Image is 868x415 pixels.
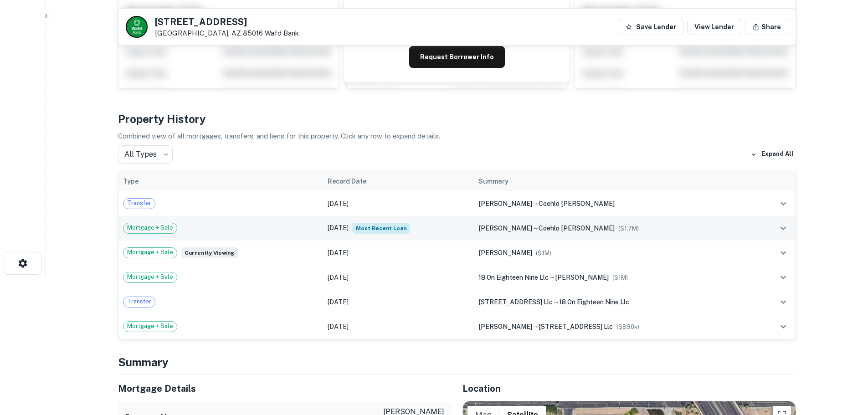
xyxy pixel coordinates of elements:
[616,323,639,330] span: ($ 890k )
[687,19,741,35] a: View Lender
[478,274,549,281] span: 18 on eighteen nine llc
[478,298,553,306] span: [STREET_ADDRESS] llc
[323,191,474,216] td: [DATE]
[618,225,639,232] span: ($ 1.7M )
[265,29,299,37] a: Wafd Bank
[539,225,615,232] span: coehlo [PERSON_NAME]
[478,200,532,207] span: [PERSON_NAME]
[323,290,474,314] td: [DATE]
[181,247,238,258] span: Currently viewing
[323,216,474,241] td: [DATE]
[612,274,628,281] span: ($ 1M )
[539,323,613,330] span: [STREET_ADDRESS] llc
[555,274,609,281] span: [PERSON_NAME]
[462,382,796,395] h5: Location
[352,223,410,234] span: Most Recent Loan
[478,272,750,282] div: →
[536,250,551,256] span: ($ 1M )
[123,223,177,232] span: Mortgage + Sale
[822,342,868,386] iframe: Chat Widget
[323,241,474,265] td: [DATE]
[776,294,791,310] button: expand row
[559,298,629,306] span: 18 on eighteen nine llc
[123,272,177,282] span: Mortgage + Sale
[776,196,791,211] button: expand row
[745,19,788,35] button: Share
[478,225,532,232] span: [PERSON_NAME]
[478,249,532,256] span: [PERSON_NAME]
[123,322,177,331] span: Mortgage + Sale
[123,199,155,208] span: Transfer
[478,223,750,233] div: →
[118,171,323,191] th: Type
[155,17,299,26] h5: [STREET_ADDRESS]
[323,171,474,191] th: Record Date
[748,148,796,161] button: Expand All
[323,265,474,290] td: [DATE]
[323,314,474,339] td: [DATE]
[776,220,791,236] button: expand row
[478,297,750,307] div: →
[118,111,796,127] h4: Property History
[474,171,755,191] th: Summary
[776,270,791,285] button: expand row
[409,46,505,68] button: Request Borrower Info
[123,297,155,306] span: Transfer
[776,245,791,261] button: expand row
[118,145,173,164] div: All Types
[118,131,796,142] p: Combined view of all mortgages, transfers, and liens for this property. Click any row to expand d...
[155,29,299,37] p: [GEOGRAPHIC_DATA], AZ 85016
[478,199,750,209] div: →
[618,19,683,35] button: Save Lender
[478,322,750,332] div: →
[478,323,532,330] span: [PERSON_NAME]
[776,319,791,334] button: expand row
[118,382,452,395] h5: Mortgage Details
[123,248,177,257] span: Mortgage + Sale
[539,200,615,207] span: coehlo [PERSON_NAME]
[118,354,796,370] h4: Summary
